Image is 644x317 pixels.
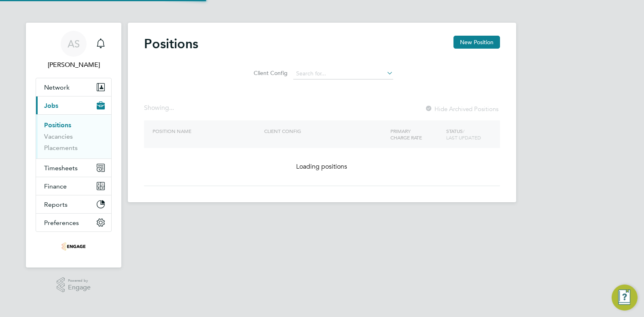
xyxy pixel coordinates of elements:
[612,285,638,311] button: Engage Resource Center
[44,201,68,208] span: Reports
[44,219,79,227] span: Preferences
[425,105,498,113] label: Hide Archived Positions
[36,78,111,96] button: Network
[36,114,111,158] div: Jobs
[44,133,73,140] a: Vacancies
[36,240,112,253] a: Go to home page
[36,31,112,70] a: AS[PERSON_NAME]
[44,182,67,190] span: Finance
[36,159,111,177] button: Timesheets
[293,68,393,79] input: Search for...
[144,36,198,52] h2: Positions
[453,36,500,49] button: New Position
[26,23,121,268] nav: Main navigation
[36,96,111,114] button: Jobs
[36,60,112,70] span: Amy Savva
[144,104,176,112] div: Showing
[68,277,91,284] span: Powered by
[36,195,111,213] button: Reports
[36,177,111,195] button: Finance
[44,164,78,172] span: Timesheets
[68,39,80,49] span: AS
[44,144,78,152] a: Placements
[44,102,58,109] span: Jobs
[251,69,288,77] label: Client Config
[57,277,91,293] a: Powered byEngage
[61,240,86,253] img: omniapeople-logo-retina.png
[44,121,71,129] a: Positions
[169,104,174,112] span: ...
[44,84,70,91] span: Network
[36,214,111,231] button: Preferences
[68,284,91,291] span: Engage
